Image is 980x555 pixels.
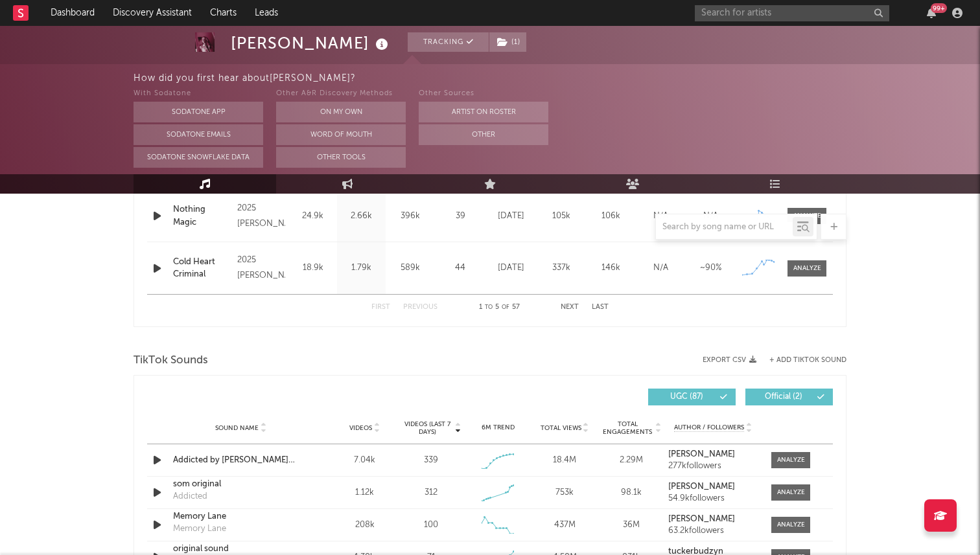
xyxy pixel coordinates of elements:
[489,32,526,52] button: (1)
[403,304,437,311] button: Previous
[334,454,395,467] div: 7.04k
[927,8,936,18] button: 99+
[134,124,263,145] button: Sodatone Emails
[173,256,231,281] a: Cold Heart Criminal
[592,304,609,311] button: Last
[276,147,406,168] button: Other Tools
[489,32,527,52] span: ( 1 )
[561,304,579,311] button: Next
[695,5,889,21] input: Search for artists
[292,210,334,223] div: 24.9k
[389,210,431,223] div: 396k
[769,357,846,364] button: + Add TikTok Sound
[539,262,583,275] div: 337k
[237,201,285,232] div: 2025 [PERSON_NAME]
[754,393,813,401] span: Official ( 2 )
[541,424,581,432] span: Total Views
[173,203,231,229] a: Nothing Magic
[173,454,309,467] a: Addicted by [PERSON_NAME] acoustic
[539,210,583,223] div: 105k
[756,357,846,364] button: + Add TikTok Sound
[589,210,633,223] div: 106k
[173,510,309,523] a: Memory Lane
[601,519,662,532] div: 36M
[535,454,595,467] div: 18.4M
[276,86,406,102] div: Other A&R Discovery Methods
[689,262,732,275] div: ~ 90 %
[463,300,535,315] div: 1 5 57
[668,462,758,471] div: 277k followers
[437,210,483,223] div: 39
[237,253,285,284] div: 2025 [PERSON_NAME]
[745,389,833,405] button: Official(2)
[349,424,372,432] span: Videos
[173,490,207,503] div: Addicted
[173,478,309,491] a: som original
[668,515,735,523] strong: [PERSON_NAME]
[668,450,758,459] a: [PERSON_NAME]
[489,210,533,223] div: [DATE]
[535,486,595,499] div: 753k
[134,353,208,368] span: TikTok Sounds
[437,262,483,275] div: 44
[535,519,595,532] div: 437M
[689,210,732,223] div: N/A
[231,32,391,54] div: [PERSON_NAME]
[601,420,654,436] span: Total Engagements
[334,519,395,532] div: 208k
[340,262,382,275] div: 1.79k
[668,482,735,491] strong: [PERSON_NAME]
[134,147,263,168] button: Sodatone Snowflake Data
[371,304,390,311] button: First
[424,519,438,532] div: 100
[419,102,548,122] button: Artist on Roster
[419,86,548,102] div: Other Sources
[589,262,633,275] div: 146k
[668,527,758,536] div: 63.2k followers
[425,486,437,499] div: 312
[134,102,263,122] button: Sodatone App
[468,423,528,433] div: 6M Trend
[601,454,662,467] div: 2.29M
[674,424,744,432] span: Author / Followers
[485,304,493,310] span: to
[134,86,263,102] div: With Sodatone
[656,222,793,232] input: Search by song name or URL
[424,454,438,467] div: 339
[668,482,758,492] a: [PERSON_NAME]
[276,102,406,122] button: On My Own
[389,262,431,275] div: 589k
[276,124,406,145] button: Word Of Mouth
[668,515,758,524] a: [PERSON_NAME]
[648,389,736,405] button: UGC(87)
[931,3,947,13] div: 99 +
[215,424,259,432] span: Sound Name
[601,486,662,499] div: 98.1k
[668,450,735,459] strong: [PERSON_NAME]
[401,420,454,436] span: Videos (last 7 days)
[334,486,395,499] div: 1.12k
[173,523,226,536] div: Memory Lane
[340,210,382,223] div: 2.66k
[639,210,682,223] div: N/A
[657,393,716,401] span: UGC ( 87 )
[639,262,682,275] div: N/A
[292,262,334,275] div: 18.9k
[502,304,509,310] span: of
[408,32,489,52] button: Tracking
[668,494,758,503] div: 54.9k followers
[703,356,756,364] button: Export CSV
[419,124,548,145] button: Other
[134,71,980,86] div: How did you first hear about [PERSON_NAME] ?
[489,262,533,275] div: [DATE]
